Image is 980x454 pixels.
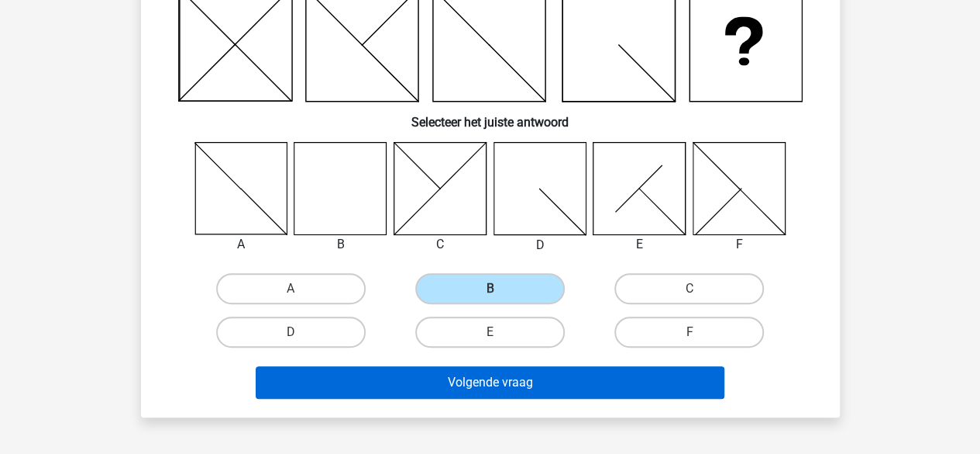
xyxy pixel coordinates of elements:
[256,366,724,399] button: Volgende vraag
[482,236,599,255] div: D
[614,317,764,348] label: F
[581,235,698,254] div: E
[216,273,366,304] label: A
[614,273,764,304] label: C
[216,317,366,348] label: D
[282,235,399,254] div: B
[415,273,565,304] label: B
[183,235,300,254] div: A
[382,235,499,254] div: C
[415,317,565,348] label: E
[166,102,815,130] h6: Selecteer het juiste antwoord
[681,235,798,254] div: F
